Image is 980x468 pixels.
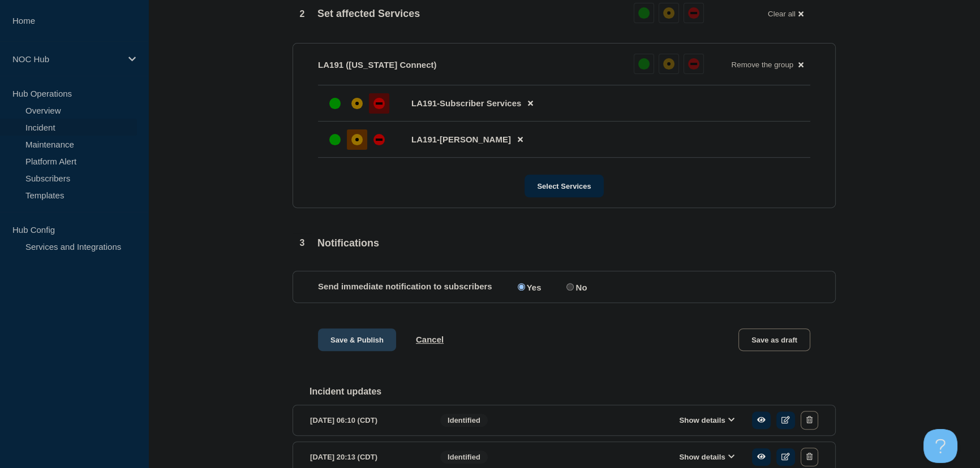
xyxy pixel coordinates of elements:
h2: Incident updates [310,387,836,397]
div: Notifications [293,233,379,253]
button: down [684,3,704,23]
div: up [638,58,650,70]
span: LA191-[PERSON_NAME] [411,135,511,144]
span: Identified [440,450,488,463]
button: Select Services [525,175,603,197]
input: No [566,283,574,291]
div: Set affected Services [293,5,420,24]
button: up [634,54,654,74]
div: [DATE] 06:10 (CDT) [310,411,423,430]
div: up [329,134,341,145]
div: down [688,7,699,19]
span: 3 [293,233,312,253]
button: Save as draft [738,328,810,351]
button: Cancel [416,335,444,344]
div: affected [351,134,363,145]
input: Yes [518,283,525,291]
button: up [634,3,654,23]
div: affected [351,98,363,109]
p: Send immediate notification to subscribers [318,281,492,292]
button: Show details [676,415,738,425]
div: up [329,98,341,109]
span: Remove the group [731,60,793,69]
iframe: Help Scout Beacon - Open [923,429,957,463]
p: LA191 ([US_STATE] Connect) [318,60,436,70]
span: LA191-Subscriber Services [411,98,521,108]
span: Identified [440,414,488,427]
div: affected [663,7,674,19]
div: up [638,7,650,19]
button: Clear all [761,3,810,25]
div: down [373,98,385,109]
button: down [684,54,704,74]
div: down [373,134,385,145]
label: Yes [515,281,541,292]
button: affected [659,3,679,23]
button: Remove the group [724,54,810,76]
button: Show details [676,452,738,462]
label: No [564,281,587,292]
div: Send immediate notification to subscribers [318,281,810,292]
span: 2 [293,5,312,24]
div: down [688,58,699,70]
div: [DATE] 20:13 (CDT) [310,448,423,466]
div: affected [663,58,674,70]
button: affected [659,54,679,74]
button: Save & Publish [318,328,396,351]
p: NOC Hub [12,54,121,64]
